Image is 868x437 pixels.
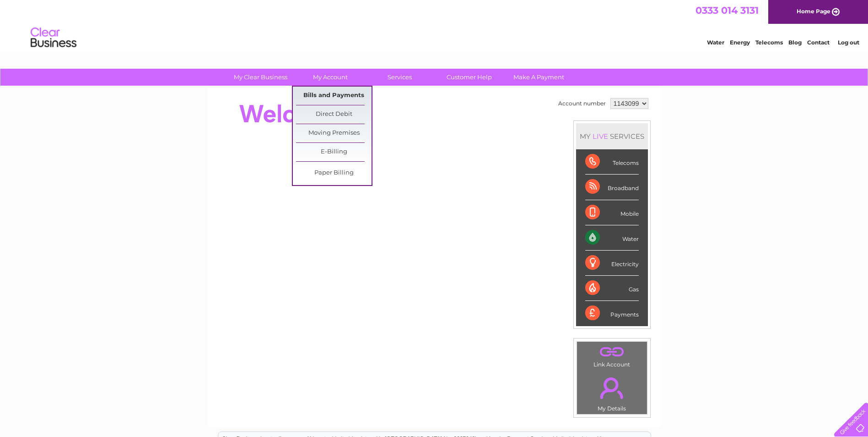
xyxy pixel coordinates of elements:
[577,370,647,415] td: My Details
[585,149,639,175] div: Telecoms
[730,39,750,46] a: Energy
[585,175,639,200] div: Broadband
[296,164,372,182] a: Paper Billing
[292,69,368,86] a: My Account
[577,341,647,370] td: Link Account
[296,124,372,142] a: Moving Premises
[296,143,372,161] a: E-Billing
[591,132,610,141] div: LIVE
[556,96,608,111] td: Account number
[218,5,651,44] div: Clear Business is a trading name of Verastar Limited (registered in [GEOGRAPHIC_DATA] No. 3667643...
[707,39,724,46] a: Water
[296,105,372,124] a: Direct Debit
[223,69,298,86] a: My Clear Business
[585,225,639,251] div: Water
[296,87,372,105] a: Bills and Payments
[788,39,802,46] a: Blog
[838,39,859,46] a: Log out
[579,372,645,404] a: .
[807,39,830,46] a: Contact
[585,276,639,301] div: Gas
[585,251,639,276] div: Electricity
[585,200,639,225] div: Mobile
[576,123,648,149] div: MY SERVICES
[579,344,645,360] a: .
[755,39,783,46] a: Telecoms
[585,301,639,326] div: Payments
[30,24,77,52] img: logo.png
[695,5,759,16] a: 0333 014 3131
[501,69,577,86] a: Make A Payment
[362,69,437,86] a: Services
[431,69,507,86] a: Customer Help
